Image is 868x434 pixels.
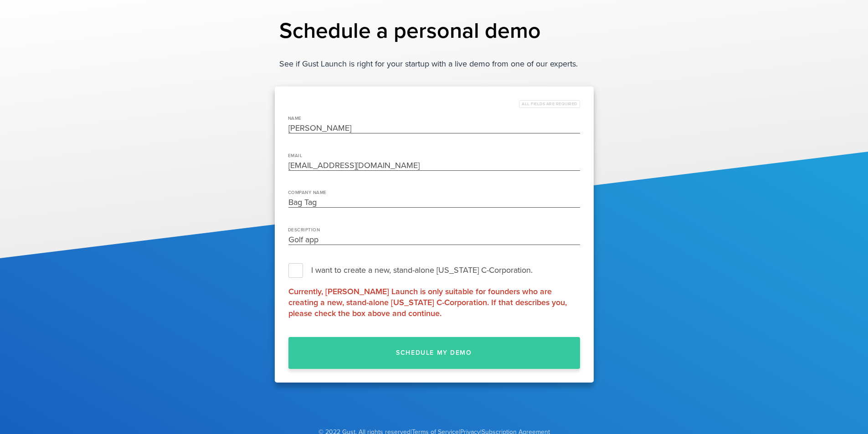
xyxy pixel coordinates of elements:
[288,154,303,158] label: Email
[279,58,589,69] p: See if Gust Launch is right for your startup with a live demo from one of our experts.
[288,337,580,369] button: Schedule my demo
[279,18,589,45] h1: Schedule a personal demo
[288,263,580,277] label: I want to create a new, stand-alone [US_STATE] C-Corporation.
[288,286,580,319] p: Currently, [PERSON_NAME] Launch is only suitable for founders who are creating a new, stand-alone...
[288,117,302,121] label: name
[288,228,320,232] label: Description
[288,191,327,195] label: Company Name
